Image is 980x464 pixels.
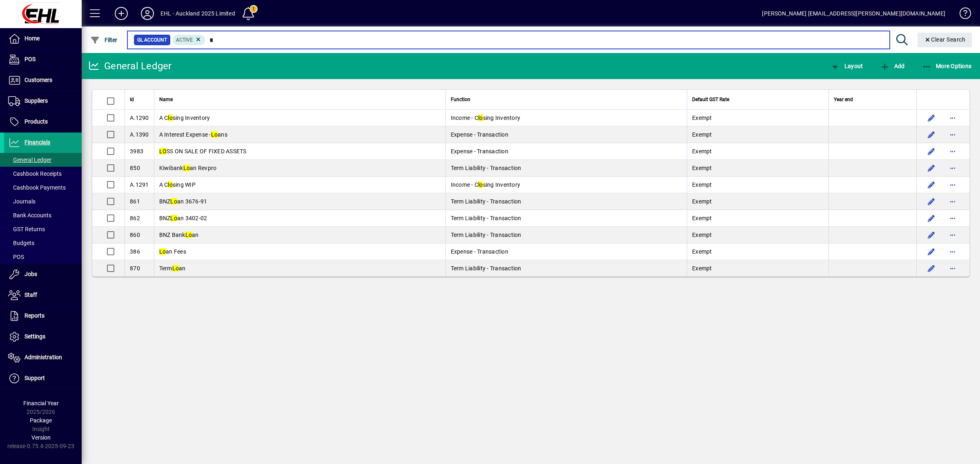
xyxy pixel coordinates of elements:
[946,161,959,175] button: More options
[168,115,173,121] em: lo
[830,63,863,69] span: Layout
[4,194,82,208] a: Journals
[130,131,149,138] span: A.1390
[692,232,712,238] span: Exempt
[173,35,205,45] mat-chip: Activation Status: Active
[31,434,51,441] span: Version
[946,228,959,241] button: More options
[451,265,521,272] span: Term Liability - Transaction
[159,232,199,238] span: BNZ Bank an
[946,111,959,124] button: More options
[451,232,521,238] span: Term Liability - Transaction
[211,131,218,138] em: Lo
[176,37,193,43] span: Active
[168,181,173,188] em: lo
[8,157,51,163] span: General Ledger
[692,131,712,138] span: Exempt
[925,178,938,191] button: Edit
[159,248,186,255] span: an Fees
[924,36,966,43] span: Clear Search
[159,95,441,104] div: Name
[692,115,712,121] span: Exempt
[692,165,712,171] span: Exempt
[692,95,729,104] span: Default GST Rate
[918,33,972,47] button: Clear
[946,178,959,191] button: More options
[4,91,82,111] a: Suppliers
[451,115,521,121] span: Income - C sing Inventory
[451,248,508,255] span: Expense - Transaction
[451,181,521,188] span: Income - C sing Inventory
[172,265,179,272] em: Lo
[4,70,82,91] a: Customers
[24,312,45,319] span: Reports
[8,170,62,177] span: Cashbook Receipts
[822,59,871,73] app-page-header-button: View chart layout
[130,95,149,104] div: Id
[24,375,45,381] span: Support
[4,250,82,264] a: POS
[4,29,82,49] a: Home
[23,400,59,407] span: Financial Year
[159,148,247,155] span: SS ON SALE OF FIXED ASSETS
[4,222,82,236] a: GST Returns
[4,112,82,132] a: Products
[130,148,143,155] span: 3983
[925,195,938,208] button: Edit
[692,181,712,188] span: Exempt
[8,184,66,191] span: Cashbook Payments
[24,354,62,360] span: Administration
[4,49,82,70] a: POS
[4,347,82,368] a: Administration
[4,181,82,194] a: Cashbook Payments
[108,6,134,21] button: Add
[30,417,52,424] span: Package
[4,208,82,222] a: Bank Accounts
[4,368,82,389] a: Support
[834,95,853,104] span: Year end
[451,95,470,104] span: Function
[159,215,207,221] span: BNZ an 3402-02
[130,95,134,104] span: Id
[170,215,177,221] em: Lo
[692,198,712,205] span: Exempt
[451,131,508,138] span: Expense - Transaction
[130,265,140,272] span: 870
[946,245,959,258] button: More options
[159,248,166,255] em: Lo
[130,115,149,121] span: A.1290
[692,148,712,155] span: Exempt
[130,232,140,238] span: 860
[4,153,82,167] a: General Ledger
[4,327,82,347] a: Settings
[925,262,938,275] button: Edit
[24,139,50,146] span: Financials
[24,118,48,125] span: Products
[8,240,34,246] span: Budgets
[762,7,945,20] div: [PERSON_NAME] [EMAIL_ADDRESS][PERSON_NAME][DOMAIN_NAME]
[8,198,36,205] span: Journals
[24,271,37,277] span: Jobs
[159,115,210,121] span: A C sing Inventory
[88,60,172,73] div: General Ledger
[4,285,82,305] a: Staff
[451,215,521,221] span: Term Liability - Transaction
[925,161,938,175] button: Edit
[925,111,938,124] button: Edit
[130,248,140,255] span: 386
[130,215,140,221] span: 862
[451,198,521,205] span: Term Liability - Transaction
[692,265,712,272] span: Exempt
[692,248,712,255] span: Exempt
[8,254,24,260] span: POS
[24,77,52,83] span: Customers
[478,181,483,188] em: lo
[880,63,904,69] span: Add
[159,131,227,138] span: A Interest Expense - ans
[4,264,82,285] a: Jobs
[946,195,959,208] button: More options
[159,181,196,188] span: A C sing WIP
[692,215,712,221] span: Exempt
[159,198,207,205] span: BNZ an 3676-91
[90,37,118,43] span: Filter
